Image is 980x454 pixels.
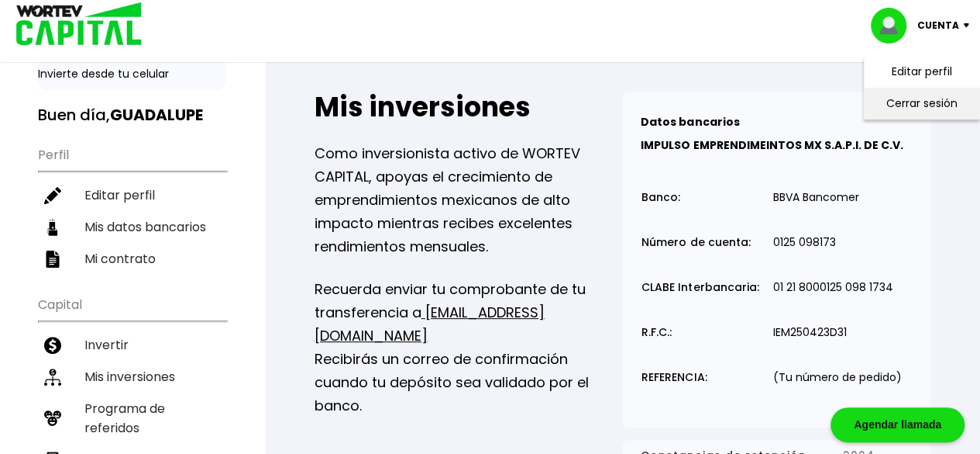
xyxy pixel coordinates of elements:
[641,327,672,338] p: R.F.C.:
[315,142,623,258] p: Como inversionista activo de WORTEV CAPITAL, apoyas el crecimiento de emprendimientos mexicanos d...
[315,278,623,418] p: Recuerda enviar tu comprobante de tu transferencia a Recibirás un correo de confirmación cuando t...
[44,337,61,354] img: invertir-icon.b3b967d7.svg
[892,64,952,80] a: Editar perfil
[44,410,61,427] img: recomiendanos-icon.9b8e9327.svg
[772,282,892,293] p: 01 21 8000125 098 1734
[772,237,835,248] p: 0125 098173
[871,8,917,43] img: profile-image
[772,327,846,338] p: IEM250423D31
[830,407,965,442] div: Agendar llamada
[772,372,901,383] p: (Tu número de pedido)
[772,192,858,203] p: BBVA Bancomer
[38,393,226,444] a: Programa de referidos
[38,329,226,361] a: Invertir
[959,23,980,28] img: icon-down
[38,66,226,82] p: Invierte desde tu celular
[38,361,226,393] a: Mis inversiones
[641,192,680,203] p: Banco:
[44,369,61,386] img: inversiones-icon.6695dc30.svg
[917,14,959,37] p: Cuenta
[38,211,226,243] a: Mis datos bancarios
[38,179,226,211] a: Editar perfil
[44,187,61,204] img: editar-icon.952d3147.svg
[315,92,623,123] h2: Mis inversiones
[641,372,707,383] p: REFERENCIA:
[641,114,739,130] b: Datos bancarios
[38,243,226,275] a: Mi contrato
[38,106,226,125] h3: Buen día,
[38,137,226,275] ul: Perfil
[44,219,61,236] img: datos-icon.10cf9172.svg
[44,251,61,268] img: contrato-icon.f2db500c.svg
[641,137,903,153] b: IMPULSO EMPRENDIMEINTOS MX S.A.P.I. DE C.V.
[110,104,203,126] b: GUADALUPE
[641,282,758,293] p: CLABE Interbancaria:
[315,303,545,345] a: [EMAIL_ADDRESS][DOMAIN_NAME]
[641,237,750,248] p: Número de cuenta:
